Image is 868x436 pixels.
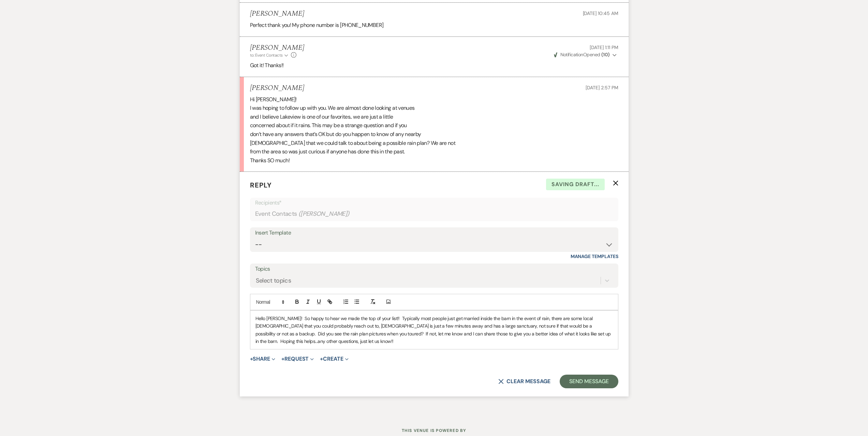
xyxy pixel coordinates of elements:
[250,95,618,165] div: Hi [PERSON_NAME]! I was hoping to follow up with you. We are almost done looking at venues and I ...
[255,228,613,238] div: Insert Template
[250,52,289,58] button: to: Event Contacts
[255,264,613,274] label: Topics
[553,51,618,58] button: NotificationOpened (10)
[571,253,618,259] a: Manage Templates
[250,356,253,362] span: +
[250,52,283,58] span: to: Event Contacts
[255,198,613,207] p: Recipients*
[560,375,618,388] button: Send Message
[590,44,618,50] span: [DATE] 1:11 PM
[281,356,314,362] button: Request
[586,85,618,91] span: [DATE] 2:57 PM
[320,356,323,362] span: +
[546,179,605,190] span: Saving draft...
[320,356,348,362] button: Create
[250,44,304,52] h5: [PERSON_NAME]
[298,209,350,219] span: ( [PERSON_NAME] )
[498,379,550,384] button: Clear message
[250,181,272,190] span: Reply
[250,84,304,92] h5: [PERSON_NAME]
[583,10,618,16] span: [DATE] 10:45 AM
[601,51,610,58] strong: ( 10 )
[560,51,583,58] span: Notification
[250,356,276,362] button: Share
[250,61,618,70] p: Got it! Thanks!!
[255,207,613,221] div: Event Contacts
[554,51,610,58] span: Opened
[255,315,613,345] p: Hello [PERSON_NAME]! So happy to hear we made the top of your list!! Typically most people just g...
[256,276,291,285] div: Select topics
[250,10,304,18] h5: [PERSON_NAME]
[281,356,284,362] span: +
[250,21,618,30] div: Perfect thank you! My phone number is [PHONE_NUMBER]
